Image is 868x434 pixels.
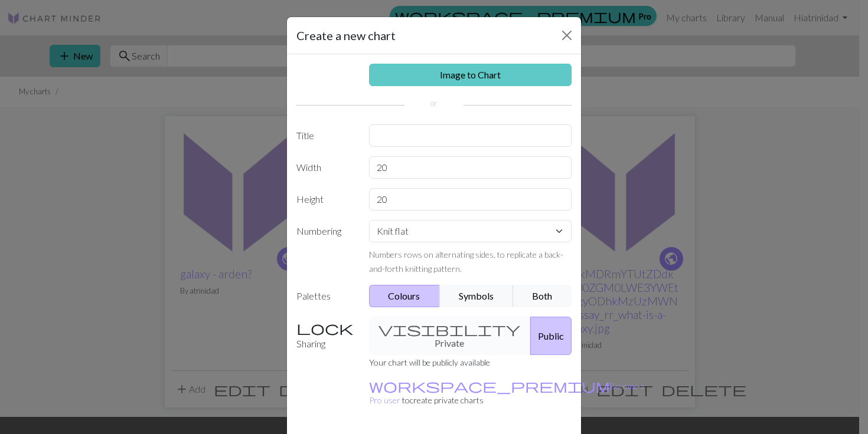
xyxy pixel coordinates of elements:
[557,26,576,45] button: Close
[289,317,362,355] label: Sharing
[369,64,572,86] a: Image to Chart
[369,357,490,367] small: Your chart will be publicly available
[296,27,396,44] h5: Create a new chart
[530,317,572,355] button: Public
[289,188,362,211] label: Height
[369,377,610,394] span: workspace_premium
[369,381,644,405] a: Become a Pro user
[369,285,440,307] button: Colours
[369,249,563,274] small: Numbers rows on alternating sides, to replicate a back-and-forth knitting pattern.
[289,124,362,147] label: Title
[289,220,362,275] label: Numbering
[289,156,362,179] label: Width
[289,285,362,307] label: Palettes
[513,285,572,307] button: Both
[369,381,644,405] small: to create private charts
[439,285,514,307] button: Symbols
